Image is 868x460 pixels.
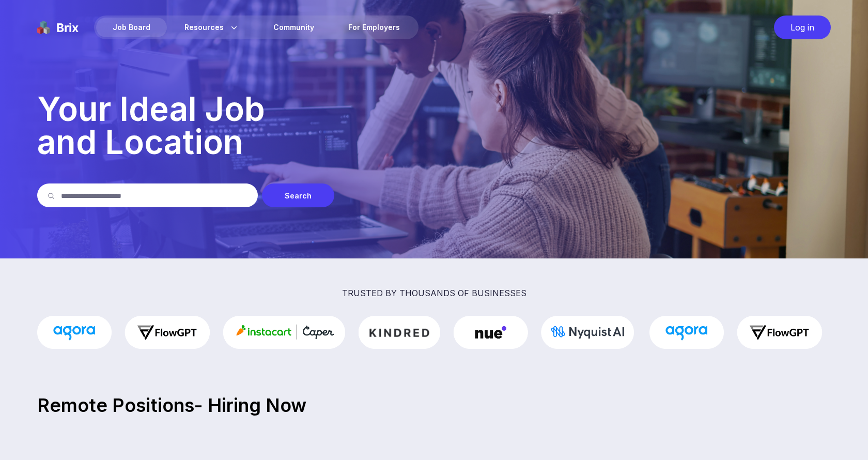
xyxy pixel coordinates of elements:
div: Search [262,183,334,207]
a: Community [257,18,331,37]
p: Your Ideal Job and Location [37,93,831,159]
div: Resources [168,18,256,37]
div: Log in [774,16,831,39]
a: Log in [769,16,831,39]
div: Job Board [96,18,167,37]
a: For Employers [332,18,416,37]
